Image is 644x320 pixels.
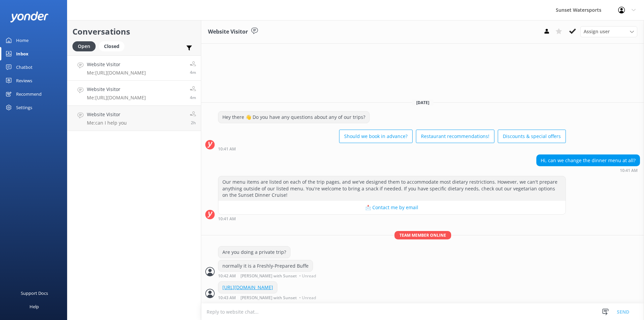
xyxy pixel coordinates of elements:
[218,111,369,123] div: Hey there 👋 Do you have any questions about any of our trips?
[218,295,318,300] div: Sep 05 2025 09:43am (UTC -05:00) America/Cancun
[218,217,236,221] strong: 10:41 AM
[72,25,196,38] h2: Conversations
[16,101,32,114] div: Settings
[218,296,236,300] strong: 10:43 AM
[394,231,451,239] span: Team member online
[299,296,316,300] span: • Unread
[498,130,566,143] button: Discounts & special offers
[10,11,49,22] img: yonder-white-logo.png
[21,286,48,300] div: Support Docs
[72,41,96,51] div: Open
[218,260,313,272] div: normally it is a Freshly-Prepared Buffe
[240,296,297,300] span: [PERSON_NAME] with Sunset
[620,169,638,173] strong: 10:41 AM
[537,155,640,166] div: Hi, can we change the dinner menu at all?
[240,274,297,278] span: [PERSON_NAME] with Sunset
[218,246,290,258] div: Are you doing a private trip?
[536,168,640,173] div: Sep 05 2025 09:41am (UTC -05:00) America/Cancun
[218,147,236,151] strong: 10:41 AM
[218,201,566,214] button: 📩 Contact me by email
[99,41,124,51] div: Closed
[190,95,196,100] span: Sep 05 2025 09:42am (UTC -05:00) America/Cancun
[208,28,248,36] h3: Website Visitor
[412,100,433,105] span: [DATE]
[299,274,316,278] span: • Unread
[87,70,146,76] p: Me: [URL][DOMAIN_NAME]
[87,111,127,118] h4: Website Visitor
[16,60,33,74] div: Chatbot
[16,34,29,47] div: Home
[67,106,201,131] a: Website VisitorMe:can I help you2h
[72,42,99,50] a: Open
[16,87,42,101] div: Recommend
[191,120,196,126] span: Sep 05 2025 07:09am (UTC -05:00) America/Cancun
[580,26,637,37] div: Assign User
[218,273,318,278] div: Sep 05 2025 09:42am (UTC -05:00) America/Cancun
[222,284,273,290] a: [URL][DOMAIN_NAME]
[67,55,201,81] a: Website VisitorMe:[URL][DOMAIN_NAME]4m
[87,120,127,126] p: Me: can I help you
[16,47,29,60] div: Inbox
[16,74,32,87] div: Reviews
[584,28,610,35] span: Assign user
[218,216,566,221] div: Sep 05 2025 09:41am (UTC -05:00) America/Cancun
[339,130,413,143] button: Should we book in advance?
[218,176,566,201] div: Our menu items are listed on each of the trip pages, and we've designed them to accommodate most ...
[67,81,201,106] a: Website VisitorMe:[URL][DOMAIN_NAME]4m
[218,146,566,151] div: Sep 05 2025 09:41am (UTC -05:00) America/Cancun
[87,95,146,101] p: Me: [URL][DOMAIN_NAME]
[416,130,494,143] button: Restaurant recommendations!
[87,86,146,93] h4: Website Visitor
[99,42,128,50] a: Closed
[218,274,236,278] strong: 10:42 AM
[87,61,146,68] h4: Website Visitor
[30,300,39,313] div: Help
[190,70,196,75] span: Sep 05 2025 09:43am (UTC -05:00) America/Cancun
